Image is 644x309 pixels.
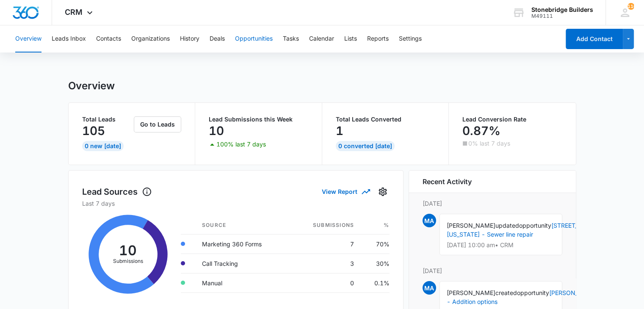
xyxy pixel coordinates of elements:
[82,116,133,122] p: Total Leads
[447,222,495,229] span: [PERSON_NAME]
[195,234,290,254] td: Marketing 360 Forms
[361,273,389,292] td: 0.1%
[447,289,495,296] span: [PERSON_NAME]
[96,25,121,52] button: Contacts
[195,216,290,235] th: Source
[531,13,593,19] div: account id
[447,242,555,248] p: [DATE] 10:00 am • CRM
[180,25,199,52] button: History
[423,266,562,275] p: [DATE]
[367,25,389,52] button: Reports
[65,8,83,17] span: CRM
[235,25,273,52] button: Opportunities
[517,289,549,296] span: opportunity
[131,25,170,52] button: Organizations
[195,254,290,273] td: Call Tracking
[336,124,343,138] p: 1
[68,80,115,92] h1: Overview
[627,3,634,10] span: 116
[361,234,389,254] td: 70%
[283,25,299,52] button: Tasks
[336,141,395,151] div: 0 Converted [DATE]
[82,199,390,208] p: Last 7 days
[399,25,422,52] button: Settings
[423,281,436,295] span: MA
[344,25,357,52] button: Lists
[134,121,181,128] a: Go to Leads
[468,141,510,146] p: 0% last 7 days
[361,216,389,235] th: %
[134,116,181,132] button: Go to Leads
[495,222,519,229] span: updated
[519,222,551,229] span: opportunity
[15,25,41,52] button: Overview
[462,116,562,122] p: Lead Conversion Rate
[290,273,361,292] td: 0
[361,254,389,273] td: 30%
[495,289,517,296] span: created
[290,234,361,254] td: 7
[531,6,593,13] div: account name
[52,25,86,52] button: Leads Inbox
[462,124,500,138] p: 0.87%
[627,3,634,10] div: notifications count
[290,216,361,235] th: Submissions
[309,25,334,52] button: Calendar
[423,214,436,227] span: MA
[216,141,266,147] p: 100% last 7 days
[423,199,562,208] p: [DATE]
[209,124,224,138] p: 10
[566,29,623,49] button: Add Contact
[195,273,290,292] td: Manual
[376,185,390,199] button: Settings
[82,124,105,138] p: 105
[423,177,472,187] h6: Recent Activity
[290,254,361,273] td: 3
[209,116,308,122] p: Lead Submissions this Week
[322,184,369,199] button: View Report
[210,25,225,52] button: Deals
[336,116,435,122] p: Total Leads Converted
[82,141,124,151] div: 0 New [DATE]
[82,185,152,198] h1: Lead Sources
